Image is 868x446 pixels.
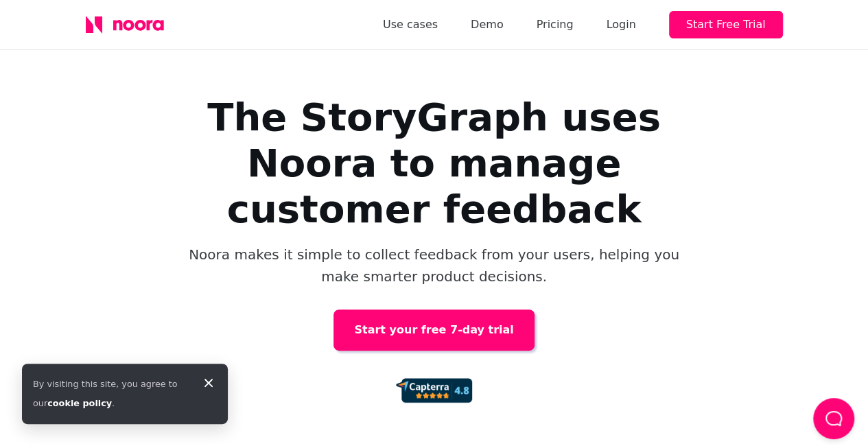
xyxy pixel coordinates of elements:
[383,15,438,34] a: Use cases
[471,15,504,34] a: Demo
[813,398,854,439] button: Load Chat
[396,378,471,403] img: 92d72d4f0927c2c8b0462b8c7b01ca97.png
[333,309,534,351] a: Start your free 7-day trial
[606,15,635,34] div: Login
[47,398,112,408] a: cookie policy
[33,375,189,413] div: By visiting this site, you agree to our .
[536,15,573,34] a: Pricing
[160,94,709,233] h1: The StoryGraph uses Noora to manage customer feedback
[187,244,681,287] p: Noora makes it simple to collect feedback from your users, helping you make smarter product decis...
[669,11,783,38] button: Start Free Trial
